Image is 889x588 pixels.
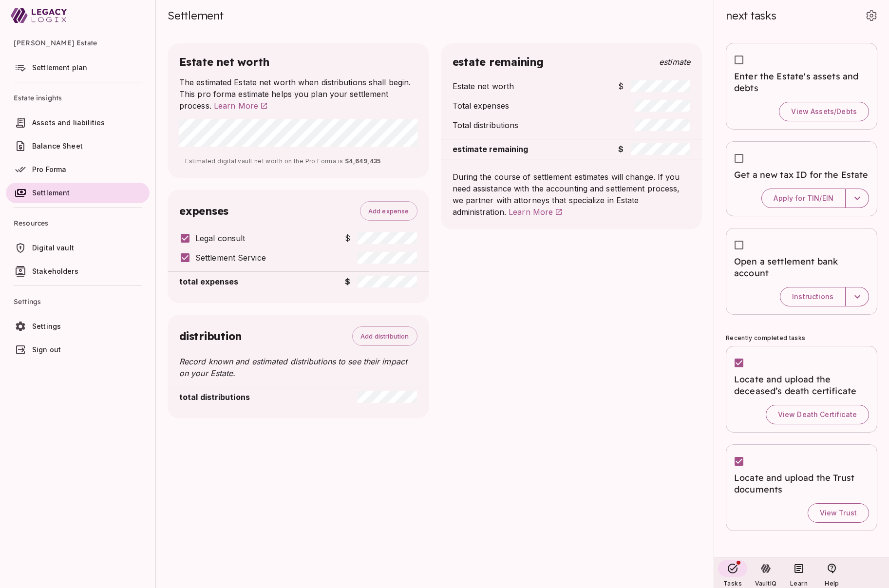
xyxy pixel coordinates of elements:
span: Sign out [32,345,61,354]
span: Enter the Estate's assets and debts [734,71,869,94]
span: Assets and liabilities [32,118,105,127]
button: Add distribution [352,326,417,346]
span: Instructions [792,292,833,301]
span: Locate and upload the deceased’s death certificate [734,374,869,397]
div: Get a new tax ID for the EstateApply for TIN/EIN [726,141,877,216]
span: Learn More [214,101,258,111]
button: View Assets/Debts [779,102,869,121]
button: View Trust [808,503,870,523]
a: Stakeholders [6,261,150,282]
span: The estimated Estate net worth when distributions shall begin. This pro forma estimate helps you ... [179,77,413,111]
span: Locate and upload the Trust documents [734,472,869,495]
span: $ [618,80,624,92]
span: Settings [32,322,61,330]
a: Learn More [509,207,563,217]
span: next tasks [726,9,776,22]
div: Enter the Estate's assets and debtsView Assets/Debts [726,43,877,130]
a: Balance Sheet [6,136,150,156]
span: Resources [14,211,142,235]
span: View Assets/Debts [791,107,857,116]
span: $ [618,143,624,155]
span: Total expenses [453,101,509,111]
span: Stakeholders [32,267,78,275]
span: Record known and estimated distributions to see their impact on your Estate. [179,357,410,378]
span: $ [345,276,350,287]
span: Open a settlement bank account [734,256,869,279]
span: Get a new tax ID for the Estate [734,169,869,181]
div: Locate and upload the Trust documentsView Trust [726,444,877,531]
span: estate remaining [453,55,544,69]
span: VaultIQ [755,580,776,587]
span: Learn [790,580,808,587]
span: total distributions [179,392,250,402]
button: Instructions [780,287,846,306]
span: estimate remaining [453,144,529,154]
a: Settlement [6,183,150,203]
span: Settlement [32,189,70,197]
span: Pro Forma [32,165,66,173]
span: View Death Certificate [778,410,857,419]
span: $ [345,232,350,244]
button: Apply for TIN/EIN [761,189,846,208]
span: Tasks [723,580,742,587]
span: Settlement Service [195,253,266,263]
a: Settings [6,316,150,337]
span: Recently completed tasks [726,334,805,341]
span: Digital vault [32,244,74,252]
a: Learn More [214,101,268,111]
span: Legal consult [195,233,245,243]
div: Locate and upload the deceased’s death certificateView Death Certificate [726,346,877,433]
a: Settlement plan [6,57,150,78]
span: Settlement plan [32,63,87,72]
span: Total distributions [453,120,519,130]
span: Balance Sheet [32,142,83,150]
a: Sign out [6,340,150,360]
span: Apply for TIN/EIN [774,194,833,203]
span: Settlement [168,9,224,22]
span: Estate net worth [179,55,269,69]
a: Pro Forma [6,159,150,180]
span: $4,649,435 [345,157,381,165]
span: View Trust [820,509,857,517]
div: Open a settlement bank accountInstructions [726,228,877,315]
span: Settings [14,290,142,313]
span: expenses [179,204,228,218]
a: Digital vault [6,238,150,258]
span: Estate net worth [453,81,514,91]
span: Learn More [509,207,553,217]
span: [PERSON_NAME] Estate [14,31,142,55]
button: View Death Certificate [766,405,869,424]
span: distribution [179,329,242,343]
span: Help [825,580,839,587]
span: During the course of settlement estimates will change. If you need assistance with the accounting... [453,172,682,217]
span: Add expense [368,207,409,215]
span: Estate insights [14,86,142,110]
span: Add distribution [360,332,409,340]
span: total expenses [179,277,238,286]
a: Assets and liabilities [6,113,150,133]
button: Add expense [360,201,417,221]
span: Estimated digital vault net worth on the Pro Forma is [185,157,343,165]
span: Estimate [659,57,690,67]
